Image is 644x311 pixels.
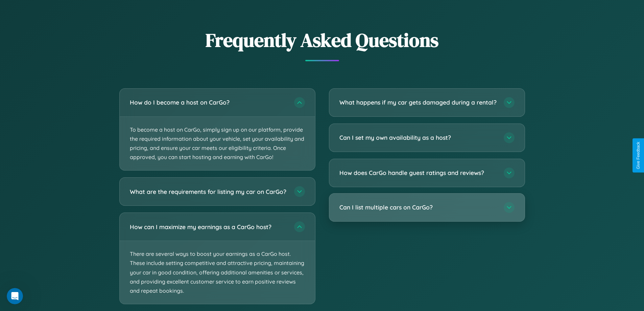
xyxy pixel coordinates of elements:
[119,27,525,53] h2: Frequently Asked Questions
[130,98,287,107] h3: How do I become a host on CarGo?
[7,288,23,304] iframe: Intercom live chat
[130,223,287,231] h3: How can I maximize my earnings as a CarGo host?
[636,142,641,169] div: Give Feedback
[120,241,315,304] p: There are several ways to boost your earnings as a CarGo host. These include setting competitive ...
[339,133,497,142] h3: Can I set my own availability as a host?
[339,98,497,107] h3: What happens if my car gets damaged during a rental?
[130,187,287,196] h3: What are the requirements for listing my car on CarGo?
[339,203,497,212] h3: Can I list multiple cars on CarGo?
[120,117,315,171] p: To become a host on CarGo, simply sign up on our platform, provide the required information about...
[339,169,497,177] h3: How does CarGo handle guest ratings and reviews?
